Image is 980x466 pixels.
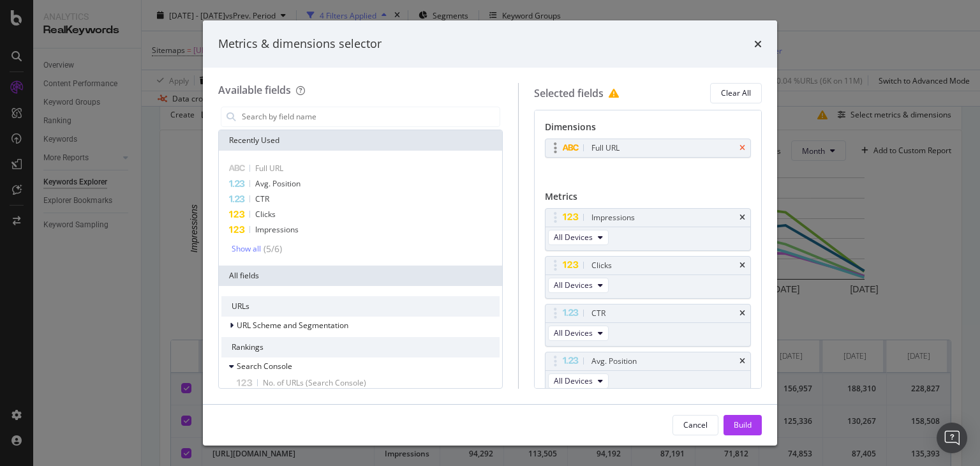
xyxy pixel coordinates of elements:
div: Recently Used [219,130,502,151]
div: Full URLtimes [545,139,751,158]
div: Dimensions [545,121,751,139]
input: Search by field name [241,107,500,126]
div: times [739,357,745,365]
span: Search Console [237,361,292,372]
div: Clicks [591,259,612,272]
button: Build [724,415,762,435]
div: times [754,36,762,52]
div: CTR [591,307,605,320]
button: All Devices [548,230,609,245]
span: Full URL [255,163,283,174]
div: Impressions [591,211,635,224]
span: Avg. Position [255,178,301,189]
button: Clear All [710,83,762,103]
div: Available fields [218,83,291,97]
button: Cancel [672,415,718,435]
button: All Devices [548,278,609,293]
div: CTRtimesAll Devices [545,304,751,347]
div: Metrics & dimensions selector [218,36,382,52]
div: Clear All [721,87,751,98]
div: ImpressionstimesAll Devices [545,208,751,251]
div: Avg. PositiontimesAll Devices [545,352,751,395]
div: All fields [219,266,502,286]
div: ClickstimesAll Devices [545,256,751,299]
div: modal [203,20,777,446]
div: times [739,144,745,152]
div: times [739,262,745,269]
span: All Devices [554,327,593,338]
div: Show all [232,244,261,253]
span: URL Scheme and Segmentation [237,320,348,331]
span: All Devices [554,280,593,290]
div: times [739,214,745,222]
span: No. of URLs (Search Console) [263,377,366,388]
span: All Devices [554,232,593,243]
div: Selected fields [534,83,624,103]
div: URLs [221,296,500,317]
span: CTR [255,193,269,204]
span: Clicks [255,209,276,220]
div: Open Intercom Messenger [937,423,967,453]
div: Full URL [591,142,620,154]
span: All Devices [554,375,593,386]
div: Build [734,419,752,430]
div: ( 5 / 6 ) [261,243,282,255]
button: All Devices [548,373,609,389]
div: Rankings [221,337,500,357]
span: Impressions [255,224,299,235]
div: times [739,310,745,317]
button: All Devices [548,326,609,341]
div: Cancel [683,419,708,430]
div: Avg. Position [591,355,637,368]
div: Metrics [545,190,751,208]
